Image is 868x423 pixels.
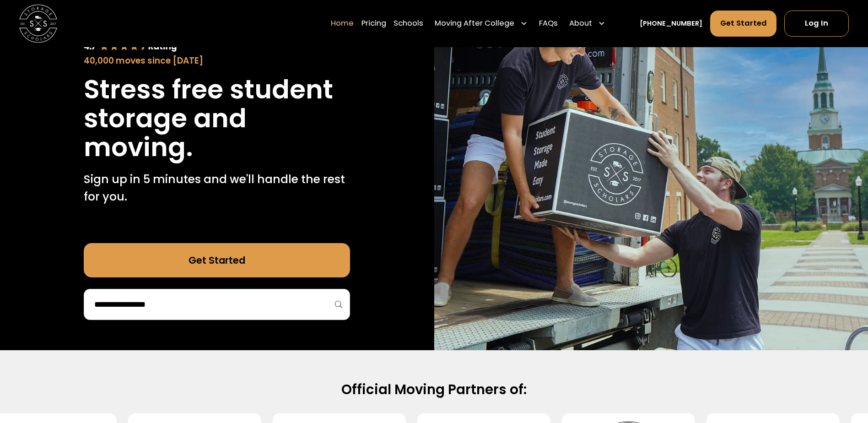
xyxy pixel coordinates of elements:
[361,11,386,37] a: Pricing
[394,11,423,37] a: Schools
[539,11,558,37] a: FAQs
[569,18,592,30] div: About
[710,11,777,37] a: Get Started
[435,18,514,30] div: Moving After College
[331,11,354,37] a: Home
[84,171,350,205] p: Sign up in 5 minutes and we'll handle the rest for you.
[19,5,57,43] img: Storage Scholars main logo
[84,75,350,162] h1: Stress free student storage and moving.
[84,243,350,277] a: Get Started
[640,19,702,29] a: [PHONE_NUMBER]
[784,11,849,37] a: Log In
[84,54,350,67] div: 40,000 moves since [DATE]
[566,11,609,37] div: About
[431,11,532,37] div: Moving After College
[129,381,739,398] h2: Official Moving Partners of:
